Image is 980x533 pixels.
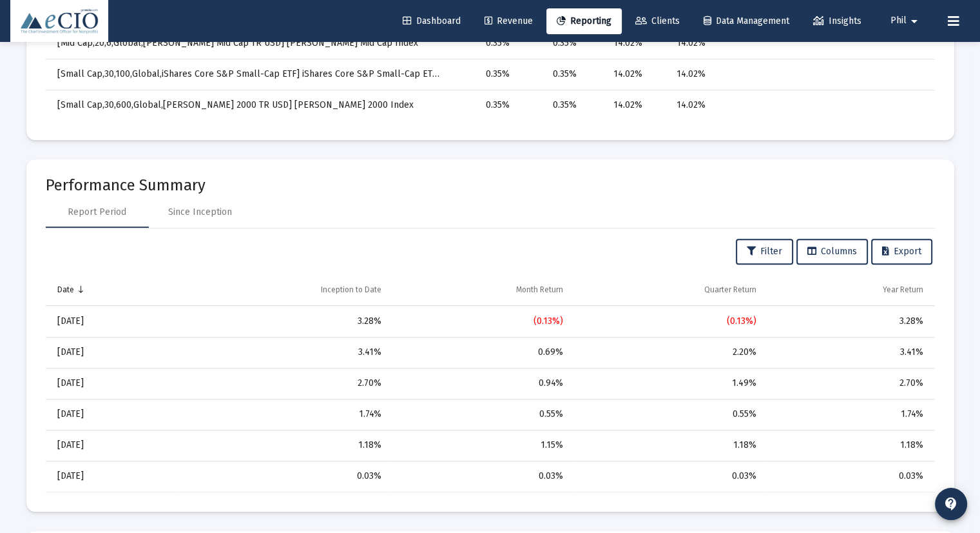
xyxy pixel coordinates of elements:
[803,8,872,34] a: Insights
[796,239,868,265] button: Columns
[46,28,452,59] td: [Mid Cap,20,6,Global,[PERSON_NAME] Mid Cap TR USD] [PERSON_NAME] Mid Cap Index
[871,239,932,265] button: Export
[660,68,705,81] div: 14.02%
[807,246,857,257] span: Columns
[660,99,705,112] div: 14.02%
[736,239,793,265] button: Filter
[581,439,756,452] div: 1.18%
[660,37,705,50] div: 14.02%
[595,99,642,112] div: 14.02%
[528,99,576,112] div: 0.35%
[557,15,611,26] span: Reporting
[46,179,935,192] mat-card-title: Performance Summary
[68,206,126,219] div: Report Period
[460,37,510,50] div: 0.35%
[399,439,563,452] div: 1.15%
[46,337,178,368] td: [DATE]
[635,15,680,26] span: Clients
[187,346,381,359] div: 3.41%
[774,408,923,421] div: 1.74%
[890,15,907,26] span: Phil
[485,15,533,26] span: Revenue
[572,275,765,306] td: Column Quarter Return
[528,68,576,81] div: 0.35%
[46,368,178,399] td: [DATE]
[516,285,563,295] div: Month Return
[57,285,74,295] div: Date
[581,315,756,328] div: (0.13%)
[392,8,471,34] a: Dashboard
[581,346,756,359] div: 2.20%
[765,275,935,306] td: Column Year Return
[774,377,923,390] div: 2.70%
[403,15,461,26] span: Dashboard
[774,315,923,328] div: 3.28%
[46,430,178,461] td: [DATE]
[774,346,923,359] div: 3.41%
[46,461,178,492] td: [DATE]
[399,346,563,359] div: 0.69%
[187,377,381,390] div: 2.70%
[747,246,782,257] span: Filter
[178,275,390,306] td: Column Inception to Date
[595,37,642,50] div: 14.02%
[187,315,381,328] div: 3.28%
[46,90,452,121] td: [Small Cap,30,600,Global,[PERSON_NAME] 2000 TR USD] [PERSON_NAME] 2000 Index
[546,8,622,34] a: Reporting
[460,99,510,112] div: 0.35%
[581,377,756,390] div: 1.49%
[875,8,937,34] button: Phil
[704,285,756,295] div: Quarter Return
[774,439,923,452] div: 1.18%
[774,470,923,483] div: 0.03%
[46,275,178,306] td: Column Date
[321,285,381,295] div: Inception to Date
[390,275,572,306] td: Column Month Return
[46,59,452,90] td: [Small Cap,30,100,Global,iShares Core S&P Small-Cap ETF] iShares Core S&P Small-Cap ETF (IJR)
[528,37,576,50] div: 0.35%
[399,408,563,421] div: 0.55%
[460,68,510,81] div: 0.35%
[187,470,381,483] div: 0.03%
[704,15,789,26] span: Data Management
[187,439,381,452] div: 1.18%
[882,246,921,257] span: Export
[168,206,232,219] div: Since Inception
[943,496,959,512] mat-icon: contact_support
[399,377,563,390] div: 0.94%
[595,68,642,81] div: 14.02%
[625,8,690,34] a: Clients
[46,275,935,492] div: Data grid
[581,470,756,483] div: 0.03%
[399,315,563,328] div: (0.13%)
[187,408,381,421] div: 1.74%
[20,8,99,34] img: Dashboard
[813,15,861,26] span: Insights
[907,8,922,34] mat-icon: arrow_drop_down
[693,8,800,34] a: Data Management
[883,285,923,295] div: Year Return
[399,470,563,483] div: 0.03%
[46,399,178,430] td: [DATE]
[474,8,543,34] a: Revenue
[581,408,756,421] div: 0.55%
[46,306,178,337] td: [DATE]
